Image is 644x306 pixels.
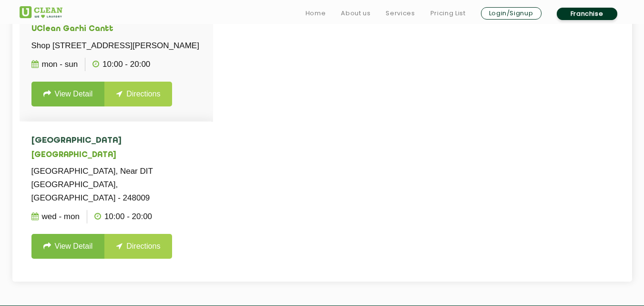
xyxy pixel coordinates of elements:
a: Home [306,8,326,19]
p: Mon - Sun [31,58,78,71]
h5: UClean Garhi Cantt [31,25,199,34]
p: Wed - Mon [31,210,80,223]
a: Pricing List [430,8,466,19]
p: 10:00 - 20:00 [94,210,152,223]
a: Directions [104,234,172,259]
p: [GEOGRAPHIC_DATA], Near DIT [GEOGRAPHIC_DATA], [GEOGRAPHIC_DATA] - 248009 [31,165,201,205]
a: View Detail [31,82,105,106]
a: Directions [104,82,172,106]
a: Services [386,8,415,19]
a: View Detail [31,234,105,259]
p: 10:00 - 20:00 [92,58,150,71]
a: Login/Signup [481,7,542,20]
a: Franchise [557,8,617,20]
a: About us [341,8,370,19]
h5: [GEOGRAPHIC_DATA] [31,151,201,160]
p: Shop [STREET_ADDRESS][PERSON_NAME] [31,39,199,53]
img: UClean Laundry and Dry Cleaning [20,6,62,18]
h4: [GEOGRAPHIC_DATA] [31,136,201,146]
